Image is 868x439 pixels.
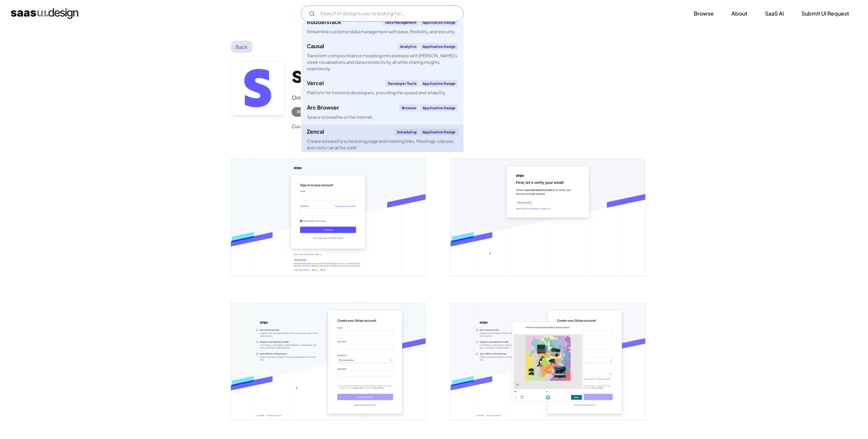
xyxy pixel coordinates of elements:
div: Analytics [398,43,419,50]
a: open lightbox [451,303,645,420]
div: Application Design [420,43,458,50]
a: open lightbox [231,303,426,420]
a: About [723,6,755,21]
a: Submit UI Request [793,6,857,21]
div: Online and in-person payment processing and financial solutions [292,94,457,102]
img: 6629df567be98ecc4b2ceaf4_Captcha.jpg [451,303,645,420]
div: Streamline customer data management with ease, flexibility, and security. [307,28,456,35]
div: Causal [307,43,324,49]
input: Search UI designs you're looking for... [301,5,463,22]
a: Browse [686,6,722,21]
div: Vercel [307,80,324,86]
div: Space to breathe on the internet. [307,114,374,120]
div: Application Design [420,80,458,87]
div: Developer tools [386,80,419,87]
a: SaaS Ai [757,6,792,21]
div: Browser [399,104,419,111]
a: Arc BrowserBrowserApplication DesignSpace to breathe on the internet. [301,100,463,125]
div: Platform for frontend developers, providing the speed and reliability [307,90,446,96]
div: Transform complex finance modeling into a breeze with [PERSON_NAME]'s sleek visualizations and da... [307,53,458,72]
a: RudderstackData ManagementApplication DesignStreamline customer data management with ease, flexib... [301,15,463,39]
img: 6629df56396f0a9dedf615a2_Create%20Stripe%20Account.jpg [231,303,426,420]
div: Application Design [420,129,458,135]
div: Create a beautiful scheduling page and meeting links. Meetings, classes, and visits can all be sold! [307,138,458,151]
a: open lightbox [451,159,645,275]
a: CausalAnalyticsApplication DesignTransform complex finance modeling into a breeze with [PERSON_NA... [301,39,463,76]
h1: stripe [292,61,457,87]
div: Billing [297,108,315,116]
img: 6629df56bdc74e5f13034ab4_Email%20Verifications.jpg [451,159,645,275]
div: Data Management [383,19,419,26]
img: 6629df5686f2cb267eb03ba8_Sign%20In.jpg [231,159,426,275]
a: home [11,8,78,19]
div: Application Design [420,104,458,111]
div: Curated by: [292,122,318,130]
div: Arc Browser [307,105,339,110]
a: open lightbox [231,159,426,275]
form: Email Form [301,5,463,22]
div: Rudderstack [307,19,341,25]
div: Scheduling [395,129,419,135]
a: VercelDeveloper toolsApplication DesignPlatform for frontend developers, providing the speed and ... [301,76,463,100]
a: Back [231,41,253,53]
div: Application Design [420,19,458,26]
div: Zencal [307,129,324,134]
a: ZencalSchedulingApplication DesignCreate a beautiful scheduling page and meeting links. Meetings,... [301,125,463,155]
